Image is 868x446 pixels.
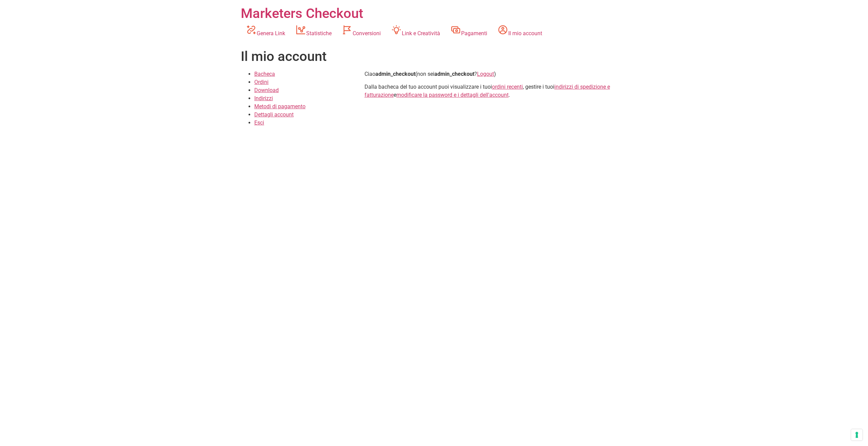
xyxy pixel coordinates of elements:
img: stats.svg [295,24,306,35]
img: conversion-2.svg [342,24,353,35]
a: modificare la password e i dettagli dell'account [396,92,509,98]
a: Pagamenti [445,22,492,40]
a: Indirizzi [254,95,273,102]
a: Bacheca [254,71,275,77]
p: Ciao (non sei ? ) [364,70,627,78]
img: account.svg [497,24,508,35]
a: Genera Link [241,22,290,40]
a: Ordini [254,79,269,85]
a: Conversioni [337,22,386,40]
a: Dettagli account [254,111,294,118]
a: Marketers Checkout [241,5,363,21]
a: Statistiche [290,22,337,40]
strong: admin_checkout [375,71,415,77]
a: ordini recenti [492,84,523,90]
h1: Il mio account [241,48,627,65]
nav: Menu principale [241,22,547,40]
nav: Pagine dell'account [241,70,357,127]
a: Esci [254,119,264,126]
img: payments.svg [450,24,461,35]
a: Metodi di pagamento [254,103,305,110]
img: creativity.svg [391,24,402,35]
strong: admin_checkout [434,71,474,77]
p: Dalla bacheca del tuo account puoi visualizzare i tuoi , gestire i tuoi e . [364,83,627,99]
a: Il mio account [492,22,547,40]
button: Le tue preferenze relative al consenso per le tecnologie di tracciamento [851,429,863,441]
a: Link e Creatività [386,22,445,40]
img: generate-link.svg [246,24,257,35]
a: Logout [477,71,494,77]
a: Download [254,87,279,93]
iframe: Customerly Messenger Launcher [5,420,26,440]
